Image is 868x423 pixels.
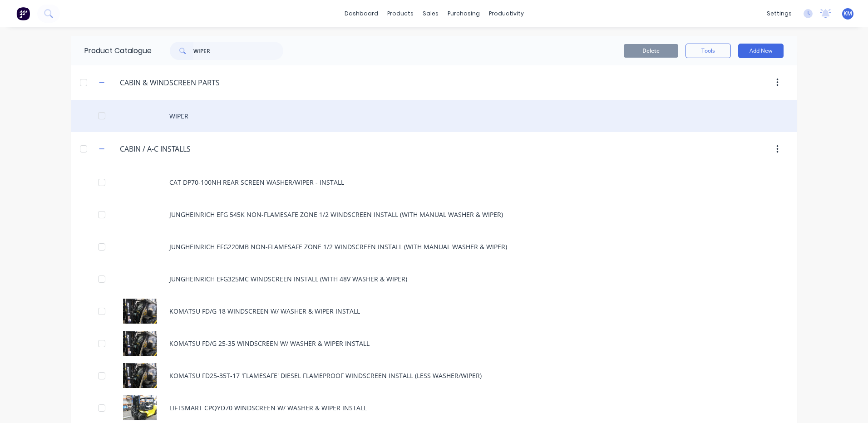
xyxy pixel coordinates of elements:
button: Add New [738,44,784,58]
a: dashboard [340,7,383,20]
button: Delete [624,44,678,58]
input: Enter category name [120,143,227,154]
div: KOMATSU FD25-35T-17 'FLAMESAFE' DIESEL FLAMEPROOF WINDSCREEN INSTALL (LESS WASHER/WIPER)KOMATSU F... [71,359,797,392]
div: JUNGHEINRICH EFG 545K NON-FLAMESAFE ZONE 1/2 WINDSCREEN INSTALL (WITH MANUAL WASHER & WIPER) [71,198,797,231]
div: CAT DP70-100NH REAR SCREEN WASHER/WIPER - INSTALL [71,166,797,198]
div: sales [418,7,443,20]
div: productivity [484,7,528,20]
div: JUNGHEINRICH EFG220MB NON-FLAMESAFE ZONE 1/2 WINDSCREEN INSTALL (WITH MANUAL WASHER & WIPER) [71,231,797,263]
div: KOMATSU FD/G 25-35 WINDSCREEN W/ WASHER & WIPER INSTALLKOMATSU FD/G 25-35 WINDSCREEN W/ WASHER & ... [71,327,797,359]
button: Tools [686,44,731,58]
span: KM [843,10,852,18]
div: Product Catalogue [71,36,152,65]
img: Factory [16,7,30,20]
div: purchasing [443,7,484,20]
input: Search... [193,42,283,60]
div: JUNGHEINRICH EFG325MC WINDSCREEN INSTALL (WITH 48V WASHER & WIPER) [71,263,797,295]
div: WIPER [71,100,797,132]
div: KOMATSU FD/G 18 WINDSCREEN W/ WASHER & WIPER INSTALLKOMATSU FD/G 18 WINDSCREEN W/ WASHER & WIPER ... [71,295,797,327]
div: settings [762,7,796,20]
div: products [383,7,418,20]
input: Enter category name [120,77,227,88]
